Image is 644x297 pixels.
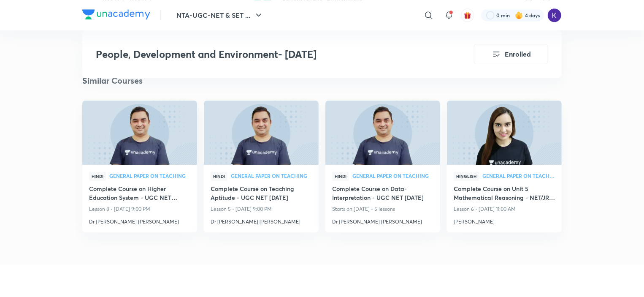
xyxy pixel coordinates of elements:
[82,9,150,19] img: Company Logo
[332,172,349,181] span: Hindi
[96,48,426,60] h3: People, Development and Environment- [DATE]
[211,184,312,204] a: Complete Course on Teaching Aptitude - UGC NET [DATE]
[352,173,433,179] a: General Paper on Teaching
[325,101,440,165] a: new-thumbnail
[332,215,433,226] a: Dr [PERSON_NAME] [PERSON_NAME]
[211,215,312,226] a: Dr [PERSON_NAME] [PERSON_NAME]
[211,172,227,181] span: Hindi
[89,204,190,215] p: Lesson 8 • [DATE] 9:00 PM
[203,100,319,165] img: new-thumbnail
[332,204,433,215] p: Starts on [DATE] • 5 lessons
[82,9,150,22] a: Company Logo
[231,173,312,178] span: General Paper on Teaching
[109,173,190,179] a: General Paper on Teaching
[82,74,143,87] h2: Similar Courses
[446,100,563,165] img: new-thumbnail
[454,215,555,226] a: [PERSON_NAME]
[482,173,555,178] span: General Paper on Teaching
[89,184,190,204] a: Complete Course on Higher Education System - UGC NET [DATE]
[89,172,106,181] span: Hindi
[324,100,441,165] img: new-thumbnail
[231,173,312,179] a: General Paper on Teaching
[352,173,433,178] span: General Paper on Teaching
[211,204,312,215] p: Lesson 5 • [DATE] 9:00 PM
[515,11,523,19] img: streak
[89,215,190,226] a: Dr [PERSON_NAME] [PERSON_NAME]
[109,173,190,178] span: General Paper on Teaching
[474,44,548,64] button: Enrolled
[454,184,555,204] a: Complete Course on Unit 5 Mathematical Reasoning - NET/JRF [DATE]
[454,172,479,181] span: Hinglish
[171,7,269,24] button: NTA-UGC-NET & SET ...
[204,101,319,165] a: new-thumbnail
[547,8,562,22] img: kanishka hemani
[81,100,198,165] img: new-thumbnail
[482,173,555,179] a: General Paper on Teaching
[464,11,471,19] img: avatar
[447,101,562,165] a: new-thumbnail
[82,101,197,165] a: new-thumbnail
[454,204,555,215] p: Lesson 6 • [DATE] 11:00 AM
[461,8,474,22] button: avatar
[332,184,433,204] a: Complete Course on Data-Interpretation - UGC NET [DATE]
